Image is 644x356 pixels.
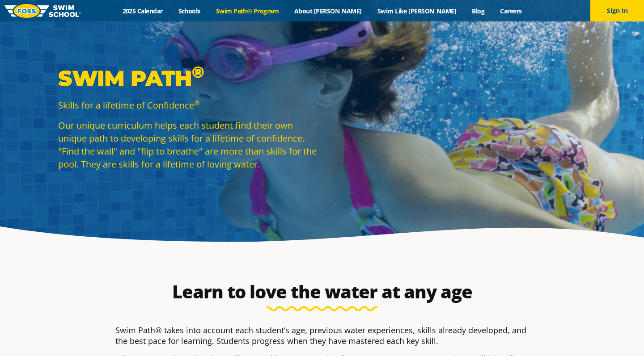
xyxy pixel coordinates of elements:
[194,98,199,107] sup: ®
[492,7,530,15] a: Careers
[464,7,492,15] a: Blog
[58,99,318,112] p: Skills for a lifetime of Confidence
[58,65,318,92] p: Swim Path
[4,4,81,18] img: FOSS Swim School Logo
[111,281,533,302] h2: Learn to love the water at any age
[170,7,208,15] a: Schools
[287,7,370,15] a: About [PERSON_NAME]
[115,325,529,346] p: Swim Path® takes into account each student’s age, previous water experiences, skills already deve...
[208,7,286,15] a: Swim Path® Program
[192,62,204,82] sup: ®
[114,7,170,15] a: 2025 Calendar
[58,119,318,171] p: Our unique curriculum helps each student find their own unique path to developing skills for a li...
[369,7,464,15] a: Swim Like [PERSON_NAME]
